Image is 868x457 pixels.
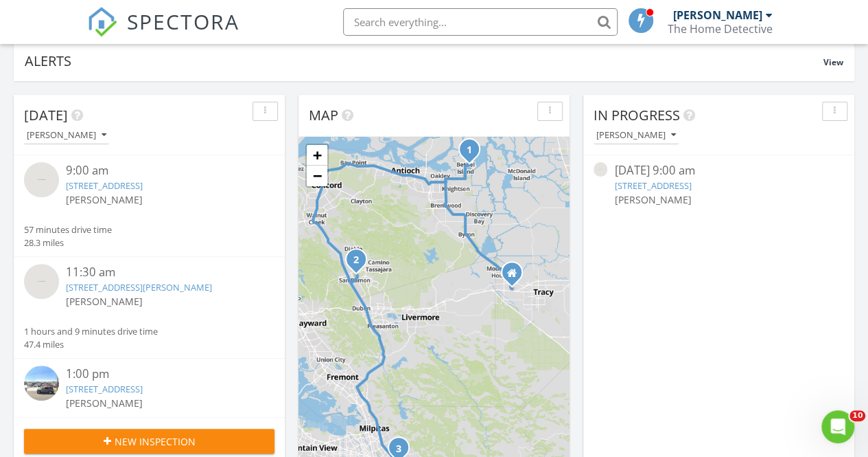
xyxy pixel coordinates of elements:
div: 28.3 miles [24,236,112,249]
div: [PERSON_NAME] [596,131,676,140]
button: [PERSON_NAME] [24,126,109,145]
i: 3 [396,444,401,454]
img: streetview [594,162,607,176]
div: [DATE] 9:00 am [614,162,823,179]
span: Map [309,106,338,124]
a: Zoom out [307,166,327,186]
div: 1 hours and 9 minutes drive time [24,325,158,338]
div: 1:00 pm [66,366,254,383]
div: 905 S Capitol Ave, San Jose, CA 95127 [399,447,407,456]
i: 2 [353,256,359,265]
button: New Inspection [24,429,274,454]
input: Search everything... [343,8,618,36]
a: 1:00 pm [STREET_ADDRESS] [PERSON_NAME] 45 minutes drive time 35.7 miles [24,366,274,453]
div: 16259 Rancho Viejo Ct, Tracy CA 95304 [512,272,520,280]
img: streetview [24,162,59,197]
div: 3505 Gateway Rd 12, Bethel Island, CA 94511 [469,149,478,157]
a: SPECTORA [87,19,239,47]
div: 715 Watson Canyon Ct 106, San Ramon, CA 94582 [356,259,364,267]
img: streetview [24,366,59,401]
div: 57 minutes drive time [24,223,112,236]
a: 11:30 am [STREET_ADDRESS][PERSON_NAME] [PERSON_NAME] 1 hours and 9 minutes drive time 47.4 miles [24,264,274,351]
a: Zoom in [307,145,327,166]
div: 11:30 am [66,264,254,281]
div: 47.4 miles [24,338,158,351]
a: [STREET_ADDRESS] [66,179,143,192]
div: The Home Detective [668,22,773,36]
a: [DATE] 9:00 am [STREET_ADDRESS] [PERSON_NAME] [594,162,844,223]
span: 10 [849,410,865,421]
span: [PERSON_NAME] [66,397,143,410]
div: Alerts [25,52,823,70]
div: [PERSON_NAME] [673,8,762,22]
div: 9:00 am [66,162,254,179]
img: The Best Home Inspection Software - Spectora [87,7,117,37]
span: In Progress [594,106,680,124]
div: [PERSON_NAME] [27,131,106,140]
iframe: Intercom live chat [821,410,854,443]
span: [PERSON_NAME] [614,193,691,206]
a: [STREET_ADDRESS] [614,179,691,192]
a: [STREET_ADDRESS][PERSON_NAME] [66,281,212,293]
button: [PERSON_NAME] [594,126,679,145]
i: 1 [467,146,472,155]
a: [STREET_ADDRESS] [66,383,143,395]
span: View [823,56,843,68]
span: [PERSON_NAME] [66,295,143,308]
span: SPECTORA [127,7,239,36]
span: [DATE] [24,106,68,124]
img: streetview [24,264,59,299]
span: [PERSON_NAME] [66,193,143,206]
span: New Inspection [115,434,196,449]
a: 9:00 am [STREET_ADDRESS] [PERSON_NAME] 57 minutes drive time 28.3 miles [24,162,274,249]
